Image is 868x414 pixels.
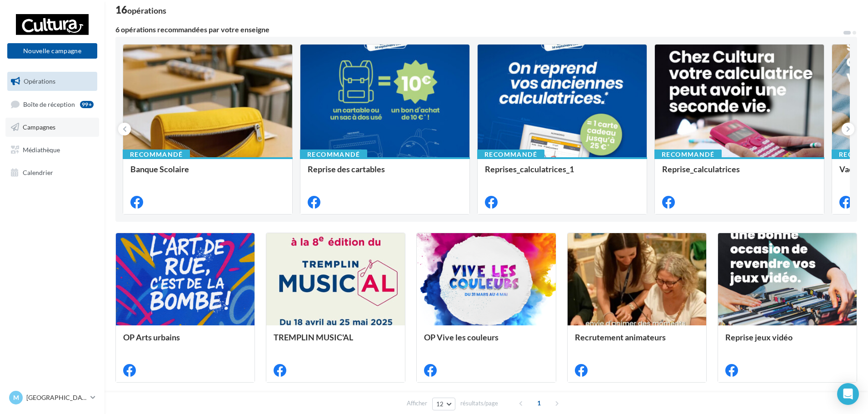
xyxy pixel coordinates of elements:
[300,150,367,160] div: Recommandé
[837,383,859,405] div: Open Intercom Messenger
[115,5,166,15] div: 16
[5,118,99,137] a: Campagnes
[477,150,544,160] div: Recommandé
[654,150,722,160] div: Recommandé
[5,140,99,160] a: Médiathèque
[424,332,499,342] span: OP Vive les couleurs
[80,101,94,108] div: 99+
[7,389,97,406] a: M [GEOGRAPHIC_DATA]
[532,396,546,410] span: 1
[23,168,53,176] span: Calendrier
[26,393,87,402] p: [GEOGRAPHIC_DATA]
[13,393,19,402] span: M
[662,164,740,174] span: Reprise_calculatrices
[23,146,60,154] span: Médiathèque
[123,150,190,160] div: Recommandé
[432,398,455,410] button: 12
[127,6,166,15] div: opérations
[24,77,55,85] span: Opérations
[115,26,843,33] div: 6 opérations recommandées par votre enseigne
[460,399,498,408] span: résultats/page
[23,123,55,131] span: Campagnes
[5,72,99,91] a: Opérations
[5,95,99,114] a: Boîte de réception99+
[485,164,574,174] span: Reprises_calculatrices_1
[7,43,97,59] button: Nouvelle campagne
[725,332,793,342] span: Reprise jeux vidéo
[575,332,666,342] span: Recrutement animateurs
[308,164,385,174] span: Reprise des cartables
[123,332,180,342] span: OP Arts urbains
[5,163,99,182] a: Calendrier
[130,164,189,174] span: Banque Scolaire
[407,399,427,408] span: Afficher
[274,332,353,342] span: TREMPLIN MUSIC'AL
[23,100,75,108] span: Boîte de réception
[436,400,444,408] span: 12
